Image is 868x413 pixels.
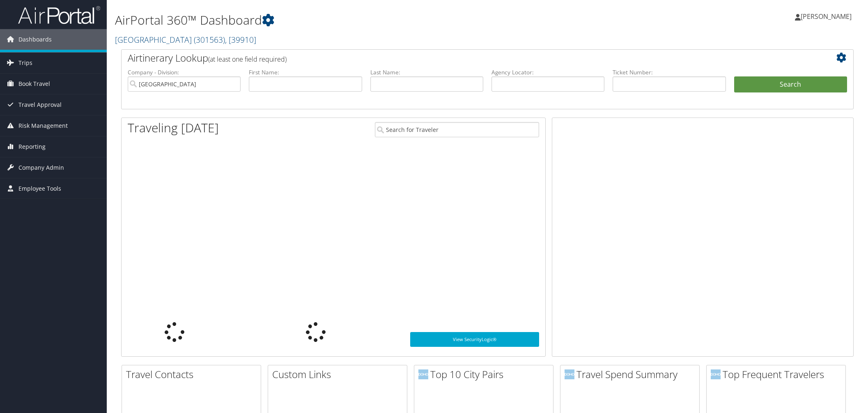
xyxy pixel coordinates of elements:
img: domo-logo.png [418,369,428,379]
span: (at least one field required) [208,55,287,64]
h2: Airtinerary Lookup [128,51,786,65]
input: Search for Traveler [375,122,539,137]
span: Company Admin [18,157,64,178]
span: Reporting [18,136,46,157]
h2: Custom Links [272,367,407,381]
span: Employee Tools [18,178,61,199]
h1: Traveling [DATE] [128,119,219,136]
h1: AirPortal 360™ Dashboard [115,12,611,29]
a: [GEOGRAPHIC_DATA] [115,34,256,45]
img: airportal-logo.png [18,5,100,25]
img: domo-logo.png [565,369,574,379]
h2: Travel Contacts [126,367,261,381]
span: Book Travel [18,74,50,94]
img: domo-logo.png [711,369,721,379]
label: First Name: [249,68,362,76]
span: , [ 39910 ] [225,34,256,45]
label: Company - Division: [128,68,241,76]
span: Dashboards [18,29,52,50]
label: Last Name: [370,68,483,76]
h2: Top Frequent Travelers [711,367,845,381]
span: Risk Management [18,115,68,136]
button: Search [734,76,847,93]
h2: Top 10 City Pairs [418,367,553,381]
label: Agency Locator: [491,68,604,76]
span: [PERSON_NAME] [801,12,852,21]
h2: Travel Spend Summary [565,367,699,381]
label: Ticket Number: [613,68,726,76]
a: [PERSON_NAME] [795,4,860,29]
span: Travel Approval [18,95,62,115]
span: ( 301563 ) [194,34,225,45]
a: View SecurityLogic® [410,332,539,347]
span: Trips [18,53,32,73]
